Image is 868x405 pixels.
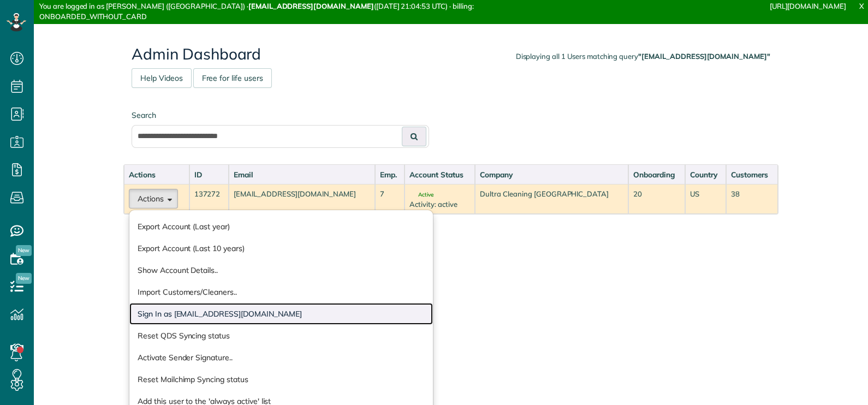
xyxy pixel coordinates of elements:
h2: Admin Dashboard [132,46,770,63]
td: 137272 [189,184,229,214]
td: Dultra Cleaning [GEOGRAPHIC_DATA] [475,184,628,214]
a: Sign In as [EMAIL_ADDRESS][DOMAIN_NAME] [129,303,433,325]
td: 38 [726,184,778,214]
div: Customers [731,169,773,180]
div: Displaying all 1 Users matching query [516,51,770,62]
strong: "[EMAIL_ADDRESS][DOMAIN_NAME]" [638,52,770,61]
label: Search [132,110,429,121]
div: ID [194,169,224,180]
a: Reset QDS Syncing status [129,325,433,347]
div: Onboarding [633,169,680,180]
span: New [16,273,32,284]
div: Account Status [409,169,470,180]
div: Country [690,169,721,180]
div: Company [480,169,623,180]
a: Export Account (Last 10 years) [129,237,433,259]
td: US [685,184,726,214]
a: Show Account Details.. [129,259,433,281]
div: Emp. [380,169,400,180]
a: Activate Sender Signature.. [129,347,433,368]
td: 7 [375,184,405,214]
span: Active [409,192,433,198]
a: Help Videos [132,68,192,88]
a: Reset Mailchimp Syncing status [129,368,433,390]
button: Actions [129,189,178,209]
a: Export Account (Last year) [129,216,433,237]
div: Email [234,169,370,180]
td: 20 [628,184,685,214]
a: Import Customers/Cleaners.. [129,281,433,303]
div: Actions [129,169,185,180]
div: Activity: active [409,199,470,210]
a: Free for life users [193,68,272,88]
td: [EMAIL_ADDRESS][DOMAIN_NAME] [229,184,375,214]
span: New [16,245,32,256]
strong: [EMAIL_ADDRESS][DOMAIN_NAME] [248,2,374,10]
a: [URL][DOMAIN_NAME] [770,2,846,10]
